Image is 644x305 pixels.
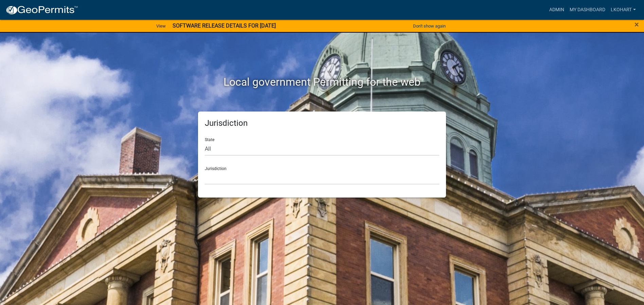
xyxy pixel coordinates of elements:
strong: SOFTWARE RELEASE DETAILS FOR [DATE] [173,22,276,29]
button: Close [634,20,639,29]
h5: Jurisdiction [205,118,439,128]
a: View [154,20,168,32]
a: Admin [547,3,567,16]
a: My Dashboard [567,3,608,16]
a: lkohart [608,3,639,16]
h2: Local government Permitting for the web [133,75,511,88]
button: Don't show again [410,20,448,32]
span: × [634,20,639,29]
